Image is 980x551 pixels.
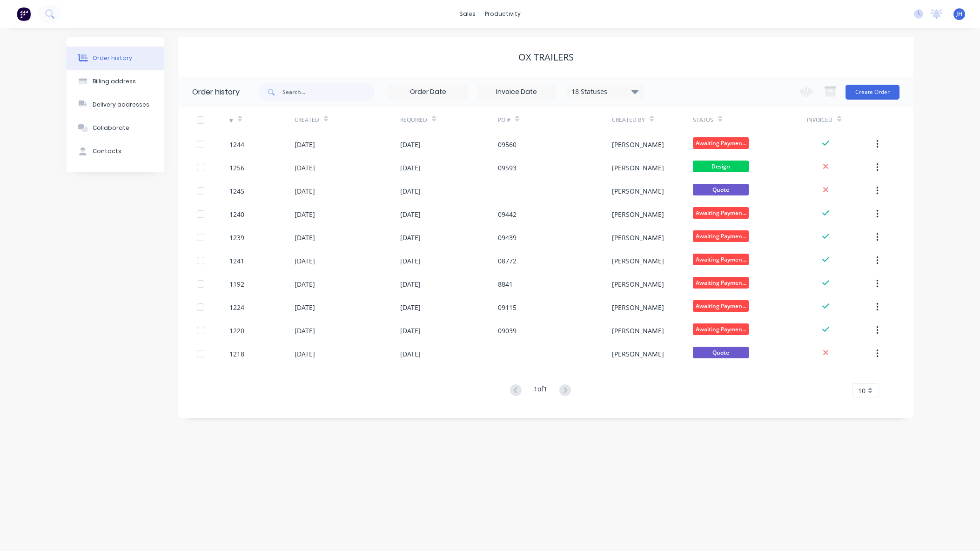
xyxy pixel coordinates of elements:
[93,147,121,155] div: Contacts
[295,326,315,336] div: [DATE]
[400,233,421,242] div: [DATE]
[400,140,421,149] div: [DATE]
[612,116,645,124] div: Created By
[693,184,749,195] span: Quote
[400,256,421,266] div: [DATE]
[612,233,664,242] div: [PERSON_NAME]
[229,140,244,149] div: 1244
[229,163,244,173] div: 1256
[282,83,375,101] input: Search...
[229,302,244,312] div: 1224
[693,254,749,265] span: Awaiting Paymen...
[807,116,832,124] div: Invoiced
[93,54,132,62] div: Order history
[693,300,749,312] span: Awaiting Paymen...
[807,107,872,133] div: Invoiced
[612,163,664,173] div: [PERSON_NAME]
[192,87,240,98] div: Order history
[498,326,517,336] div: 09039
[295,107,400,133] div: Created
[229,209,244,219] div: 1240
[400,302,421,312] div: [DATE]
[400,279,421,289] div: [DATE]
[295,302,315,312] div: [DATE]
[67,140,164,163] button: Contacts
[612,107,693,133] div: Created By
[400,116,427,124] div: Required
[67,93,164,116] button: Delivery addresses
[693,323,749,335] span: Awaiting Paymen...
[518,52,574,63] div: Ox Trailers
[295,279,315,289] div: [DATE]
[93,101,149,109] div: Delivery addresses
[846,85,899,100] button: Create Order
[229,326,244,336] div: 1220
[229,349,244,359] div: 1218
[612,279,664,289] div: [PERSON_NAME]
[67,70,164,93] button: Billing address
[693,230,749,242] span: Awaiting Paymen...
[534,384,547,397] div: 1 of 1
[612,209,664,219] div: [PERSON_NAME]
[400,186,421,196] div: [DATE]
[455,7,480,21] div: sales
[693,347,749,358] span: Quote
[295,233,315,242] div: [DATE]
[693,107,807,133] div: Status
[400,107,498,133] div: Required
[229,116,233,124] div: #
[612,256,664,266] div: [PERSON_NAME]
[295,116,319,124] div: Created
[93,77,136,86] div: Billing address
[612,302,664,312] div: [PERSON_NAME]
[295,349,315,359] div: [DATE]
[17,7,31,21] img: Factory
[229,279,244,289] div: 1192
[480,7,525,21] div: productivity
[67,116,164,140] button: Collaborate
[93,124,129,132] div: Collaborate
[693,137,749,149] span: Awaiting Paymen...
[956,10,962,18] span: JH
[229,107,295,133] div: #
[477,85,556,99] input: Invoice Date
[498,140,517,149] div: 09560
[229,186,244,196] div: 1245
[693,161,749,172] span: Design
[295,209,315,219] div: [DATE]
[498,209,517,219] div: 09442
[566,87,644,97] div: 18 Statuses
[693,277,749,289] span: Awaiting Paymen...
[498,233,517,242] div: 09439
[295,186,315,196] div: [DATE]
[693,116,713,124] div: Status
[612,186,664,196] div: [PERSON_NAME]
[498,116,510,124] div: PO #
[612,140,664,149] div: [PERSON_NAME]
[295,256,315,266] div: [DATE]
[400,326,421,336] div: [DATE]
[229,233,244,242] div: 1239
[693,207,749,219] span: Awaiting Paymen...
[389,85,467,99] input: Order Date
[295,140,315,149] div: [DATE]
[498,279,513,289] div: 8841
[400,163,421,173] div: [DATE]
[229,256,244,266] div: 1241
[498,163,517,173] div: 09593
[67,47,164,70] button: Order history
[295,163,315,173] div: [DATE]
[498,302,517,312] div: 09115
[400,349,421,359] div: [DATE]
[612,326,664,336] div: [PERSON_NAME]
[400,209,421,219] div: [DATE]
[498,256,517,266] div: 08772
[612,349,664,359] div: [PERSON_NAME]
[858,386,866,396] span: 10
[498,107,612,133] div: PO #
